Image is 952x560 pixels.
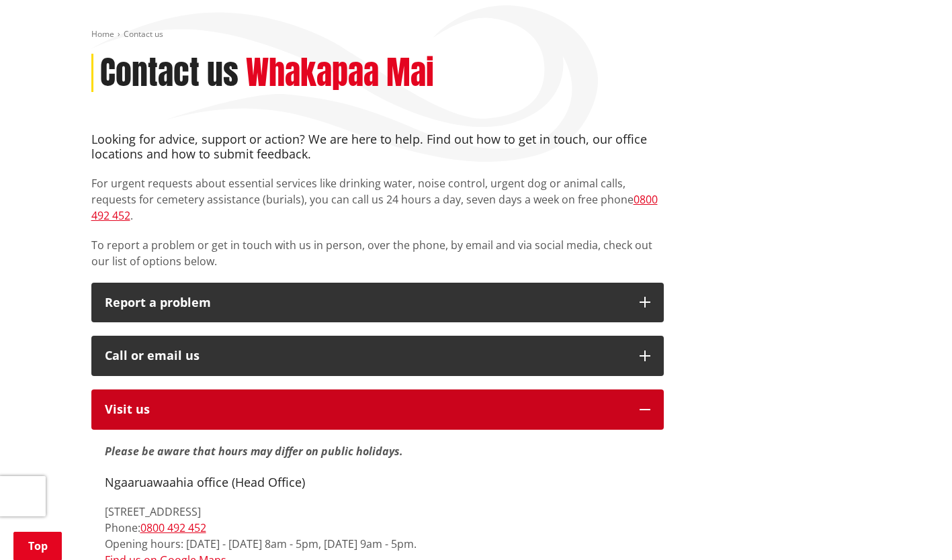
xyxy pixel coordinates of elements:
[246,54,434,93] h2: Whakapaa Mai
[91,192,658,223] a: 0800 492 452
[91,389,664,430] button: Visit us
[124,28,163,40] span: Contact us
[105,444,403,475] strong: Please be aware that hours may differ on public holidays.
[105,403,626,416] p: Visit us
[91,283,664,323] button: Report a problem
[91,28,114,40] a: Home
[91,237,664,269] p: To report a problem or get in touch with us in person, over the phone, by email and via social me...
[105,296,626,310] p: Report a problem
[91,29,861,40] nav: breadcrumb
[13,532,62,560] a: Top
[91,336,664,376] button: Call or email us
[91,175,664,224] p: For urgent requests about essential services like drinking water, noise control, urgent dog or an...
[100,54,239,93] h1: Contact us
[890,504,939,552] iframe: Messenger Launcher
[91,132,664,161] h4: Looking for advice, support or action? We are here to help. Find out how to get in touch, our off...
[140,520,206,535] a: 0800 492 452
[105,349,626,363] div: Call or email us
[105,475,650,490] h4: Ngaaruawaahia office (Head Office)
